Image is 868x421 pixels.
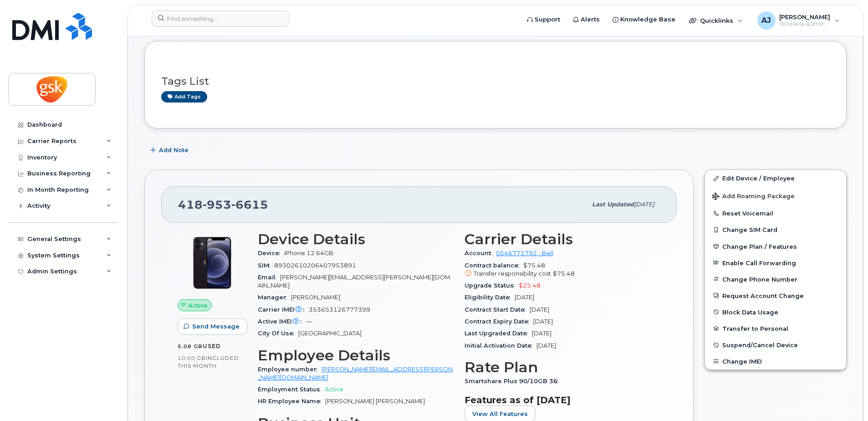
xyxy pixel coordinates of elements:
[152,10,290,27] input: Find something...
[751,11,846,30] div: Avanipal Jauhal
[465,359,660,375] h3: Rate Plan
[705,320,846,337] button: Transfer to Personal
[178,198,268,211] span: 418
[258,262,274,269] span: SIM
[472,410,528,418] span: View All Features
[258,347,454,364] h3: Employee Details
[496,250,553,257] a: 0546771792 - Bell
[465,342,536,349] span: Initial Activation Date
[536,342,556,349] span: [DATE]
[592,201,634,208] span: Last updated
[705,304,846,320] button: Block Data Usage
[530,306,549,313] span: [DATE]
[325,398,425,405] span: [PERSON_NAME] [PERSON_NAME]
[606,10,682,29] a: Knowledge Base
[515,294,534,301] span: [DATE]
[258,231,454,247] h3: Device Details
[258,306,309,313] span: Carrier IMEI
[274,262,356,269] span: 89302610206407953891
[465,282,519,289] span: Upgrade Status
[258,330,298,337] span: City Of Use
[705,353,846,370] button: Change IMEI
[465,262,523,269] span: Contract balance
[144,142,196,159] button: Add Note
[258,250,284,257] span: Device
[258,398,325,405] span: HR Employee Name
[178,343,203,349] span: 5.08 GB
[705,238,846,255] button: Change Plan / Features
[722,259,796,266] span: Enable Call Forwarding
[306,318,312,325] span: —
[761,15,771,26] span: AJ
[705,205,846,221] button: Reset Voicemail
[188,301,208,310] span: Active
[465,262,660,278] span: $75.48
[581,15,600,24] span: Alerts
[712,193,795,201] span: Add Roaming Package
[465,378,562,385] span: Smartshare Plus 90/10GB 36
[705,221,846,238] button: Change SIM Card
[553,270,575,277] span: $75.48
[258,318,306,325] span: Active IMEI
[533,318,553,325] span: [DATE]
[178,355,206,361] span: 10.00 GB
[705,271,846,288] button: Change Phone Number
[159,146,189,154] span: Add Note
[705,255,846,271] button: Enable Call Forwarding
[465,306,530,313] span: Contract Start Date
[535,15,560,24] span: Support
[185,236,240,290] img: iPhone_12.jpg
[258,274,280,281] span: Email
[325,386,343,393] span: Active
[521,10,567,29] a: Support
[683,11,749,30] div: Quicklinks
[192,322,240,331] span: Send Message
[291,294,340,301] span: [PERSON_NAME]
[620,15,675,24] span: Knowledge Base
[779,13,830,21] span: [PERSON_NAME]
[258,366,322,373] span: Employee number
[203,198,231,211] span: 953
[532,330,551,337] span: [DATE]
[203,343,221,349] span: used
[474,270,551,277] span: Transfer responsibility cost
[779,21,830,28] span: Wireless Admin
[722,243,797,250] span: Change Plan / Features
[161,76,830,87] h3: Tags List
[465,318,533,325] span: Contract Expiry Date
[705,186,846,205] button: Add Roaming Package
[178,318,247,335] button: Send Message
[705,170,846,186] a: Edit Device / Employee
[258,386,325,393] span: Employment Status
[722,342,798,349] span: Suspend/Cancel Device
[465,395,660,406] h3: Features as of [DATE]
[634,201,654,208] span: [DATE]
[705,288,846,304] button: Request Account Change
[519,282,541,289] span: $25.48
[231,198,268,211] span: 6615
[465,294,515,301] span: Eligibility Date
[178,354,239,370] span: included this month
[465,330,532,337] span: Last Upgraded Date
[258,294,291,301] span: Manager
[298,330,362,337] span: [GEOGRAPHIC_DATA]
[705,337,846,353] button: Suspend/Cancel Device
[465,250,496,257] span: Account
[258,274,450,289] span: [PERSON_NAME][EMAIL_ADDRESS][PERSON_NAME][DOMAIN_NAME]
[258,366,453,381] a: [PERSON_NAME][EMAIL_ADDRESS][PERSON_NAME][DOMAIN_NAME]
[284,250,333,257] span: iPhone 12 64GB
[700,17,733,24] span: Quicklinks
[161,91,207,103] a: Add tags
[309,306,370,313] span: 353653126777399
[567,10,606,29] a: Alerts
[465,231,660,247] h3: Carrier Details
